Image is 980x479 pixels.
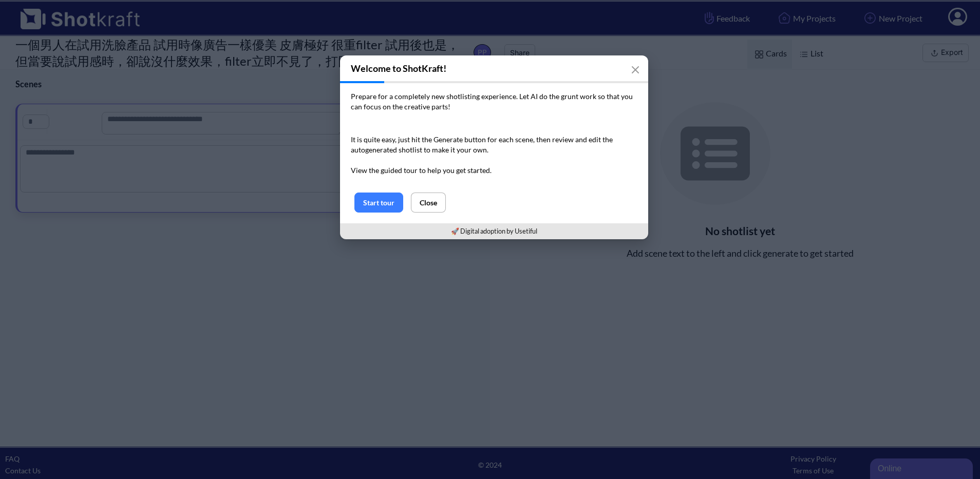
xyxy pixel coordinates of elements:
[354,193,403,213] button: Start tour
[8,6,95,18] div: Online
[411,193,446,213] button: Close
[351,135,637,176] p: It is quite easy, just hit the Generate button for each scene, then review and edit the autogener...
[351,92,518,101] span: Prepare for a completely new shotlisting experience.
[451,227,537,235] a: 🚀 Digital adoption by Usetiful
[340,55,648,81] h3: Welcome to ShotKraft!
